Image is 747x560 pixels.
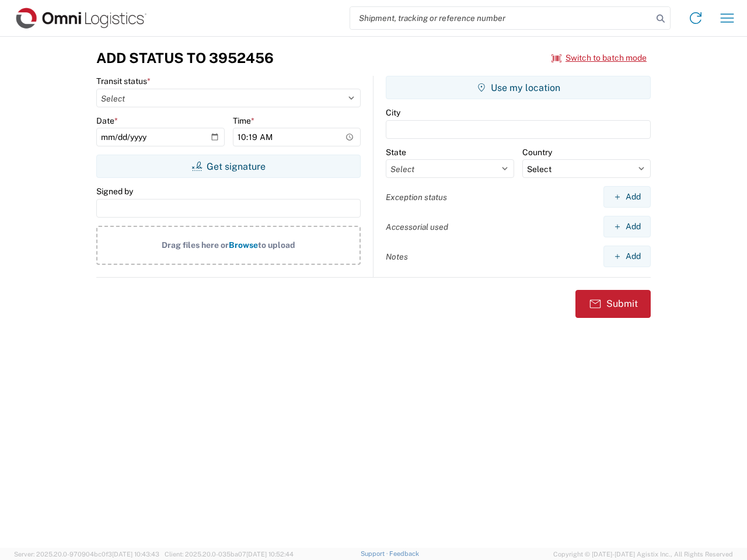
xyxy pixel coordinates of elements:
[603,216,651,237] button: Add
[522,147,552,157] label: Country
[96,76,151,86] label: Transit status
[229,240,258,250] span: Browse
[14,551,159,558] span: Server: 2025.20.0-970904bc0f3
[553,549,733,559] span: Copyright © [DATE]-[DATE] Agistix Inc., All Rights Reserved
[96,116,118,126] label: Date
[386,251,408,262] label: Notes
[603,186,651,208] button: Add
[575,290,651,318] button: Submit
[162,240,229,250] span: Drag files here or
[112,551,159,558] span: [DATE] 10:43:43
[386,192,447,202] label: Exception status
[350,7,652,29] input: Shipment, tracking or reference number
[96,186,133,197] label: Signed by
[165,551,294,558] span: Client: 2025.20.0-035ba07
[603,246,651,267] button: Add
[386,147,406,157] label: State
[386,222,448,232] label: Accessorial used
[246,551,294,558] span: [DATE] 10:52:44
[96,155,361,178] button: Get signature
[258,240,295,250] span: to upload
[389,550,419,557] a: Feedback
[96,50,274,66] h3: Add Status to 3952456
[551,48,647,68] button: Switch to batch mode
[386,76,651,99] button: Use my location
[233,116,254,126] label: Time
[386,107,400,118] label: City
[361,550,390,557] a: Support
